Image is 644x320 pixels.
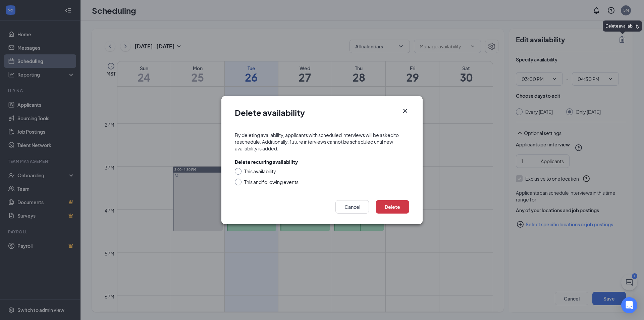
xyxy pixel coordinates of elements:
[376,200,409,214] button: Delete
[244,168,276,175] div: This availability
[603,20,642,32] div: Delete availability
[335,200,369,214] button: Cancel
[235,107,305,118] h1: Delete availability
[244,179,299,185] div: This and following events
[621,297,637,313] div: Open Intercom Messenger
[401,107,409,115] button: Close
[235,158,298,165] div: Delete recurring availability
[235,132,409,152] div: By deleting availability, applicants with scheduled interviews will be asked to reschedule. Addit...
[401,107,409,115] svg: Cross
